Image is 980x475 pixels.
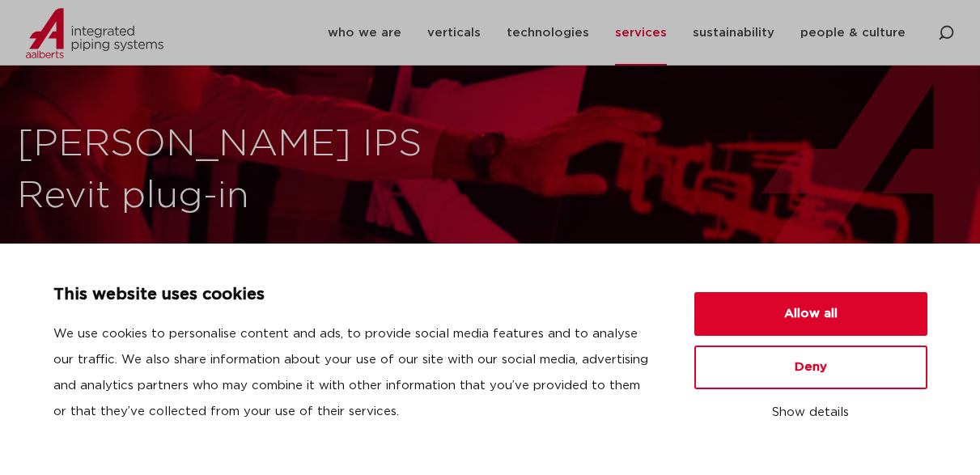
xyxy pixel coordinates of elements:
p: We use cookies to personalise content and ads, to provide social media features and to analyse ou... [53,321,655,425]
button: Allow all [694,292,927,336]
button: Deny [694,346,927,389]
p: This website uses cookies [53,282,655,308]
button: Show details [694,399,927,426]
h1: [PERSON_NAME] IPS Revit plug-in [17,119,482,223]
